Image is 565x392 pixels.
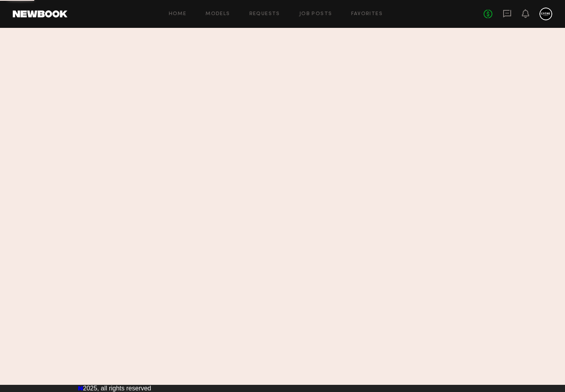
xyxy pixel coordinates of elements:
[351,12,383,17] a: Favorites
[299,12,332,17] a: Job Posts
[83,385,151,392] span: 2025, all rights reserved
[249,12,280,17] a: Requests
[169,12,187,17] a: Home
[205,12,230,17] a: Models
